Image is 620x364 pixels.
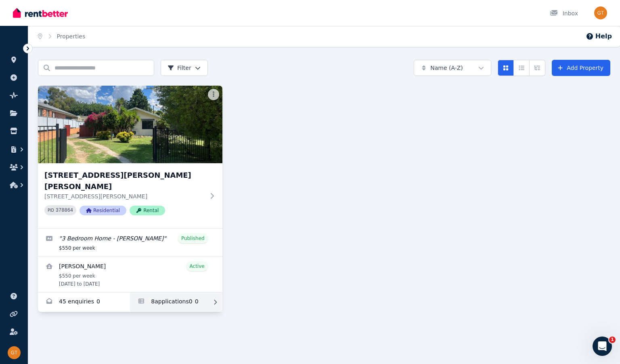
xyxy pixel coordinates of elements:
[529,60,545,76] button: Expanded list view
[130,292,222,312] a: Applications for 154 Vittoria St, Robin Hill
[44,192,205,200] p: [STREET_ADDRESS][PERSON_NAME]
[38,86,222,228] a: 154 Vittoria St, Robin Hill[STREET_ADDRESS][PERSON_NAME][PERSON_NAME][STREET_ADDRESS][PERSON_NAME...
[552,60,610,76] a: Add Property
[28,26,95,47] nav: Breadcrumb
[38,292,130,312] a: Enquiries for 154 Vittoria St, Robin Hill
[57,33,86,40] a: Properties
[414,60,491,76] button: Name (A-Z)
[550,9,578,17] div: Inbox
[8,346,21,359] img: Gloria Thompson
[430,64,463,72] span: Name (A-Z)
[168,64,191,72] span: Filter
[586,32,612,41] button: Help
[609,337,616,343] span: 1
[56,208,73,213] code: 378864
[498,60,514,76] button: Card view
[161,60,208,76] button: Filter
[13,7,68,19] img: RentBetter
[130,206,165,215] span: Rental
[80,206,126,215] span: Residential
[513,60,530,76] button: Compact list view
[48,208,54,213] small: PID
[44,170,205,192] h3: [STREET_ADDRESS][PERSON_NAME][PERSON_NAME]
[208,89,219,100] button: More options
[38,229,222,256] a: Edit listing: 3 Bedroom Home - Robin Hill
[38,86,222,163] img: 154 Vittoria St, Robin Hill
[594,6,607,19] img: Gloria Thompson
[593,337,612,356] iframe: Intercom live chat
[38,257,222,292] a: View details for Tiffany Turner
[498,60,545,76] div: View options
